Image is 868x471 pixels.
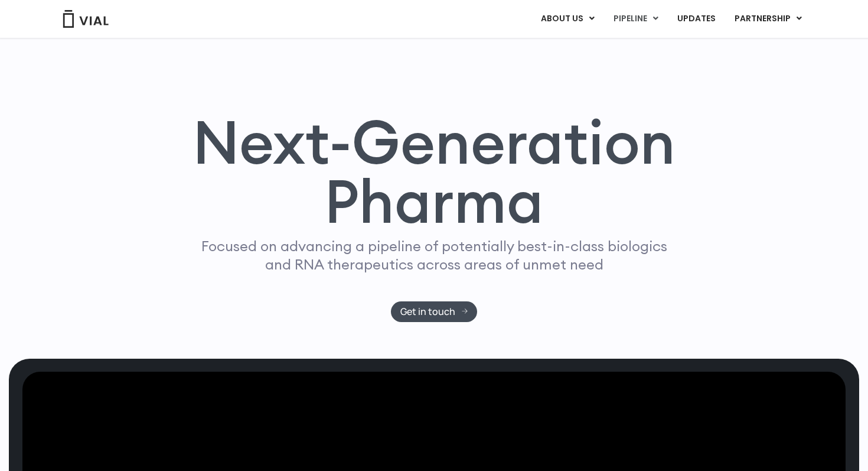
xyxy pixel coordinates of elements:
[604,9,667,29] a: PIPELINEMenu Toggle
[62,10,109,28] img: Vial Logo
[400,307,455,316] span: Get in touch
[391,301,478,322] a: Get in touch
[668,9,725,29] a: UPDATES
[531,9,603,29] a: ABOUT USMenu Toggle
[178,112,690,232] h1: Next-Generation Pharma
[196,237,672,274] p: Focused on advancing a pipeline of potentially best-in-class biologics and RNA therapeutics acros...
[725,9,811,29] a: PARTNERSHIPMenu Toggle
